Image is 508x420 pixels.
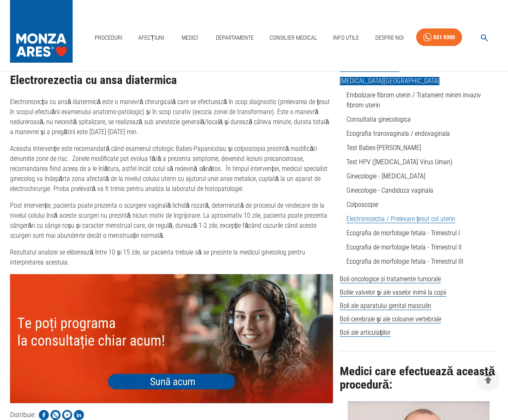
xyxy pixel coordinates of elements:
div: 031 9300 [433,32,455,43]
a: Embolizare fibrom uterin / Tratament minim invaziv fibrom uterin [346,91,481,109]
a: Electrorezectia / Prelevare țesut col uterin [346,215,455,223]
a: Despre Noi [372,29,407,46]
a: Ginecologie - Candidoza vaginala [346,186,433,194]
h2: Medici care efectuează această procedură: [340,365,498,391]
a: Test Babes-[PERSON_NAME] [346,144,421,152]
p: Aceasta intervenție este recomandată când examenul citologic Babes-Papanicolau și colposcopia pre... [10,144,333,194]
span: Boli ale aparatului genital masculin [340,302,431,310]
a: Ecografia de morfologie fetala - Trimestrul II [346,243,462,251]
img: Share on WhatsApp [51,410,61,420]
span: Bolile valvelor și ale vaselor inimii la copii [340,288,446,297]
a: Medici [177,29,203,46]
img: Share on Facebook [39,410,49,420]
a: Consultatia ginecologica [346,115,411,123]
img: null [10,274,333,404]
a: Test HPV ([MEDICAL_DATA] Virus Uman) [346,158,452,166]
a: Ecografia de morfologie fetala - Trimestrul I [346,229,460,237]
span: Boli cerebrale și ale coloanei vertebrale [340,315,441,323]
span: Boli ale articulațiilor [340,328,391,337]
p: Distribuie: [10,410,35,420]
a: Info Utile [330,29,362,46]
a: Consilier Medical [266,29,321,46]
a: 031 9300 [416,28,462,46]
h2: Electrorezectia cu ansa diatermica [10,74,333,87]
span: Boli oncologice si tratamente tumorale [340,275,441,283]
p: Post intervenție, pacienta poate prezenta o scurgere vaginală lichidă rozată, determinată de proc... [10,201,333,241]
a: Ecografia transvaginala / endovaginala [346,130,450,137]
p: Rezultatul analizei se eliberează între 10 și 15 zile, iar pacienta trebuie să se prezinte la med... [10,247,333,267]
p: Electrorezecția cu ansă diatermică este o manevră chirurgicală care se efectuează în scop diagnos... [10,97,333,137]
a: Ecografia de morfologie fetala - Trimestrul III [346,257,463,265]
a: Afecțiuni [135,29,167,46]
span: [MEDICAL_DATA][GEOGRAPHIC_DATA] [340,77,440,85]
a: Ginecologie - [MEDICAL_DATA] [346,172,425,180]
a: Proceduri [91,29,126,46]
button: delete [477,368,500,391]
img: Share on Facebook Messenger [62,410,72,420]
a: Departamente [212,29,257,46]
a: Colposcopie [346,201,378,209]
img: Share on LinkedIn [74,410,84,420]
